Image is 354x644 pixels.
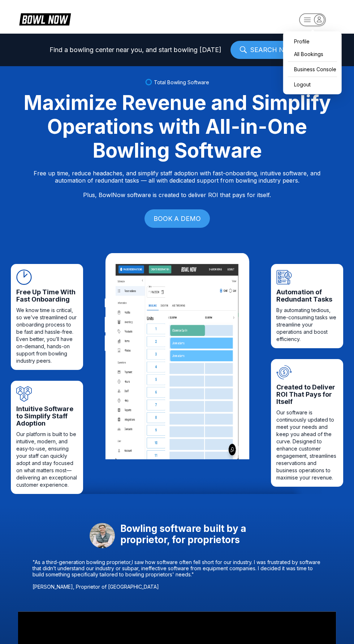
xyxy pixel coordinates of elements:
span: Our platform is built to be intuitive, modern, and easy-to-use, ensuring your staff can quickly a... [16,431,78,489]
span: We know time is critical, so we’ve streamlined our onboarding process to be fast and hassle-free.... [16,307,78,364]
a: SEARCH NOW [230,41,305,59]
a: Business Console [287,63,338,76]
p: Free up time, reduce headaches, and simplify staff adoption with fast-onboarding, intuitive softw... [34,170,320,199]
span: Total Bowling Software [154,79,209,85]
span: Intuitive Software to Simplify Staff Adoption [16,405,78,427]
a: BOOK A DEMO [144,209,210,228]
span: Free Up Time With Fast Onboarding [16,289,78,303]
img: cimg.png [116,264,238,459]
img: section_two_faint_footer.png [33,474,321,494]
a: All Bookings [287,48,338,60]
div: Maximize Revenue and Simplify Operations with All-in-One Bowling Software [14,91,340,162]
img: daniel-mowery [90,523,115,548]
span: Bowling software built by a proprietor, for proprietors [120,523,265,548]
span: Our software is continuously updated to meet your needs and keep you ahead of the curve. Designed... [276,409,338,481]
button: Logout [287,78,338,91]
a: Profile [287,35,338,48]
span: By automating tedious, time-consuming tasks we streamline your operations and boost efficiency. [276,307,338,343]
p: "As a third-generation bowling proprietor,I saw how software often fell short for our industry. I... [33,559,321,590]
span: Find a bowling center near you, and start bowling [DATE] [49,46,221,54]
span: Automation of Redundant Tasks [276,289,338,303]
span: Created to Deliver ROI That Pays for Itself [276,384,338,405]
img: gif_ipad_frame.png [105,253,249,459]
